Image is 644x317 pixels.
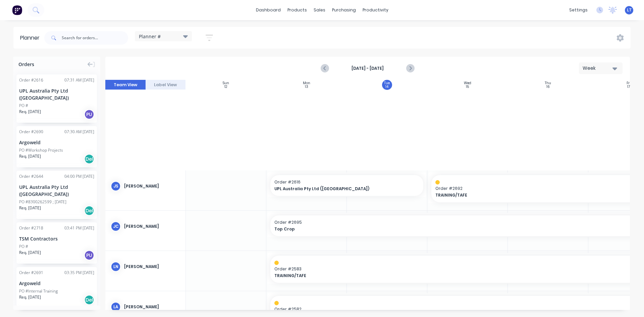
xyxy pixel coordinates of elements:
div: [PERSON_NAME] [124,223,180,229]
span: Top Crop [274,226,622,232]
div: products [284,5,310,15]
div: PO # [19,244,28,250]
img: Factory [12,5,22,15]
div: [PERSON_NAME] [124,264,180,270]
div: PU [84,250,94,260]
span: Req. [DATE] [19,205,41,211]
div: 14 [385,85,388,89]
div: 07:31 AM [DATE] [64,77,94,83]
div: [PERSON_NAME] [124,304,180,310]
div: 15 [466,85,469,89]
div: PO #Internal Training [19,288,58,294]
span: Planner # [139,33,161,40]
div: Fri [627,81,631,85]
span: UPL Australia Pty Ltd ([GEOGRAPHIC_DATA]) [274,186,405,192]
div: Order # 2644 [19,173,43,179]
div: Mon [303,81,310,85]
span: TRAINING/TAFE [274,273,622,279]
div: 07:30 AM [DATE] [64,129,94,135]
span: Order # 2616 [274,179,419,185]
div: 03:41 PM [DATE] [64,225,94,231]
span: Req. [DATE] [19,294,41,300]
div: Del [84,206,94,216]
button: Week [579,62,623,74]
div: Tue [384,81,390,85]
div: PO #Workshop Projects [19,147,63,153]
div: 12 [224,85,227,89]
div: PO #8300262599 ; [DATE] [19,199,66,205]
div: Argoweld [19,139,94,146]
strong: [DATE] - [DATE] [334,65,401,71]
div: LN [111,262,121,272]
div: PU [84,109,94,119]
a: dashboard [253,5,284,15]
div: JS [111,181,121,191]
div: purchasing [329,5,359,15]
div: 13 [305,85,308,89]
div: TSM Contractors [19,235,94,242]
span: Req. [DATE] [19,250,41,256]
div: 16 [546,85,550,89]
div: 17 [627,85,630,89]
div: settings [566,5,591,15]
div: UPL Australia Pty Ltd ([GEOGRAPHIC_DATA]) [19,183,94,198]
div: 04:00 PM [DATE] [64,173,94,179]
div: Del [84,295,94,305]
div: Order # 2718 [19,225,43,231]
div: productivity [359,5,392,15]
button: Label View [146,80,186,90]
div: sales [310,5,329,15]
div: Del [84,154,94,164]
div: Thu [545,81,551,85]
span: Req. [DATE] [19,109,41,115]
div: JC [111,221,121,231]
div: Sun [223,81,229,85]
div: PO # [19,103,28,109]
span: Req. [DATE] [19,153,41,159]
div: Week [583,65,613,72]
div: Argoweld [19,280,94,287]
span: LT [627,7,632,13]
div: LA [111,302,121,312]
button: Team View [105,80,146,90]
input: Search for orders... [62,31,128,45]
div: Planner [20,34,43,42]
div: Order # 2616 [19,77,43,83]
span: Orders [18,61,34,68]
div: Order # 2691 [19,270,43,276]
div: [PERSON_NAME] [124,183,180,189]
div: Wed [464,81,471,85]
div: UPL Australia Pty Ltd ([GEOGRAPHIC_DATA]) [19,87,94,101]
div: Order # 2690 [19,129,43,135]
div: 03:35 PM [DATE] [64,270,94,276]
